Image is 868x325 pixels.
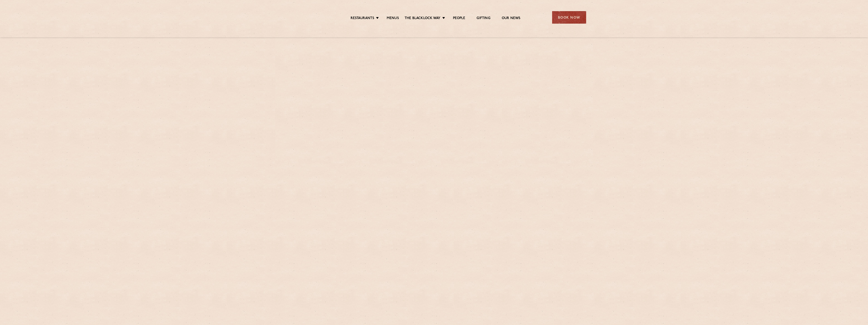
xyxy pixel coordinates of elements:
a: Menus [387,16,399,21]
a: Restaurants [351,16,374,21]
a: The Blacklock Way [405,16,440,21]
a: Our News [502,16,521,21]
a: Gifting [477,16,490,21]
a: People [453,16,465,21]
img: svg%3E [282,4,321,30]
div: Book Now [552,11,586,24]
